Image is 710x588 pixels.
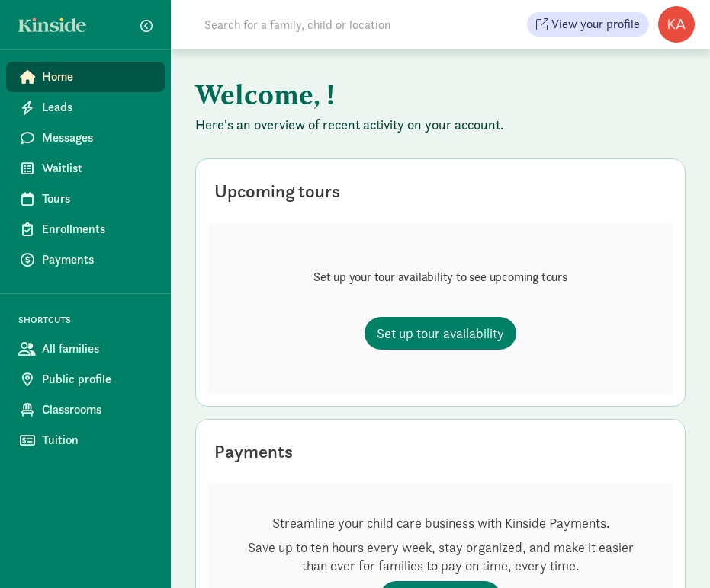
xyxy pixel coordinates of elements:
span: All families [42,340,153,358]
a: Public profile [6,364,165,395]
a: Messages [6,123,165,153]
a: Tours [6,184,165,214]
a: Enrollments [6,214,165,244]
span: Home [42,68,153,86]
a: Classrooms [6,395,165,425]
div: Payments [214,438,293,465]
p: Streamline your child care business with Kinside Payments. [239,514,642,532]
p: Here's an overview of recent activity on your account. [195,116,686,134]
span: Tuition [42,431,153,449]
a: Home [6,62,165,92]
span: Enrollments [42,220,153,238]
a: All families [6,334,165,364]
span: View your profile [551,15,640,34]
input: Search for a family, child or location [195,9,527,40]
span: Public profile [42,370,153,388]
a: Waitlist [6,153,165,184]
span: Set up tour availability [377,323,504,344]
p: Set up your tour availability to see upcoming tours [313,268,567,286]
span: Waitlist [42,159,153,177]
h1: Welcome, ! [195,73,686,116]
p: Save up to ten hours every week, stay organized, and make it easier than ever for families to pay... [239,538,642,575]
span: Payments [42,251,153,269]
span: Classrooms [42,401,153,419]
span: Messages [42,129,153,147]
span: Leads [42,98,153,117]
a: Set up tour availability [365,317,516,350]
a: Leads [6,92,165,123]
div: Upcoming tours [214,177,340,205]
a: Tuition [6,425,165,455]
span: Tours [42,190,153,208]
a: Payments [6,244,165,275]
button: View your profile [527,12,649,37]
